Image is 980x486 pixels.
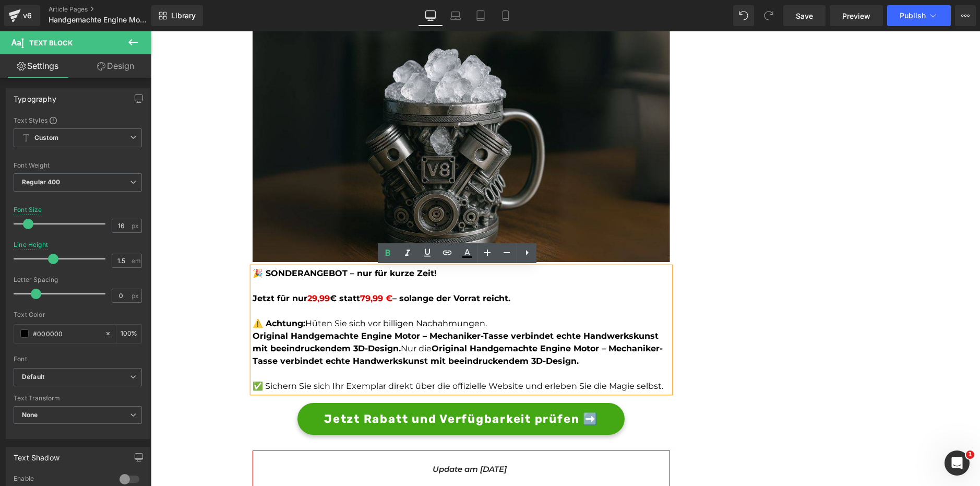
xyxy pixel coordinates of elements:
[49,5,169,14] a: Article Pages
[14,311,142,318] div: Text Color
[22,178,61,186] b: Regular 400
[418,5,443,26] a: Desktop
[733,5,754,26] button: Undo
[173,379,447,396] span: Jetzt Rabatt und Verfügbarkeit prüfen ➡️
[796,10,813,21] span: Save
[132,257,140,264] span: em
[4,5,40,26] a: v6
[116,325,141,343] div: %
[443,5,468,26] a: Laptop
[282,433,356,443] i: Update am [DATE]
[102,287,154,297] strong: ⚠️ Achtung:
[102,299,519,336] p: Nur die
[14,475,109,485] div: Enable
[14,162,142,169] div: Font Weight
[29,39,73,47] span: Text Block
[22,373,44,382] i: Default
[468,5,493,26] a: Tablet
[14,206,42,214] div: Font Size
[758,5,779,26] button: Redo
[14,116,142,124] div: Text Styles
[209,262,242,272] span: 79,99 €
[14,89,56,103] div: Typography
[78,54,153,78] a: Design
[945,451,970,476] iframe: Intercom live chat
[22,411,38,419] b: None
[842,10,870,21] span: Preview
[900,11,926,20] span: Publish
[171,11,196,20] span: Library
[887,5,951,26] button: Publish
[151,5,203,26] a: New Library
[147,372,474,404] a: Jetzt Rabatt und Verfügbarkeit prüfen ➡️
[14,355,142,363] div: Font
[102,312,512,335] strong: Original Handgemachte Engine Motor – Mechaniker-Tasse verbindet echte Handwerkskunst mit beeindru...
[157,262,179,272] span: 29,99
[102,300,508,322] strong: Original Handgemachte Engine Motor – Mechaniker-Tasse verbindet echte Handwerkskunst mit beeindru...
[132,222,140,229] span: px
[132,292,140,299] span: px
[21,9,34,22] div: v6
[49,16,149,24] span: Handgemachte Engine Motor Adv
[14,241,48,248] div: Line Height
[955,5,976,26] button: More
[966,451,974,459] span: 1
[102,286,519,299] p: Hüten Sie sich vor billigen Nachahmungen.
[34,134,58,143] b: Custom
[14,447,59,462] div: Text Shadow
[102,349,519,361] p: ✅ Sichern Sie sich Ihr Exemplar direkt über die offizielle Website und erleben Sie die Magie selbst.
[493,5,518,26] a: Mobile
[14,395,142,402] div: Text Transform
[14,276,142,283] div: Letter Spacing
[830,5,883,26] a: Preview
[102,262,360,272] strong: Jetzt für nur € statt – solange der Vorrat reicht.
[102,237,286,247] strong: 🎉 SONDERANGEBOT – nur für kurze Zeit!
[33,328,100,339] input: Color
